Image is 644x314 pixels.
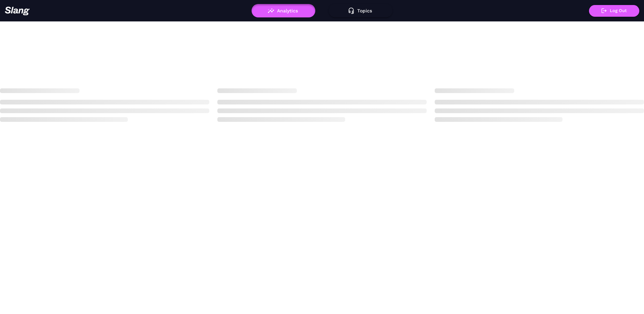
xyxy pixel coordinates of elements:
[329,4,392,17] button: Topics
[5,6,30,15] img: 623511267c55cb56e2f2a487_logo2.png
[589,5,639,17] button: Log Out
[252,8,315,13] a: Analytics
[252,4,315,17] button: Analytics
